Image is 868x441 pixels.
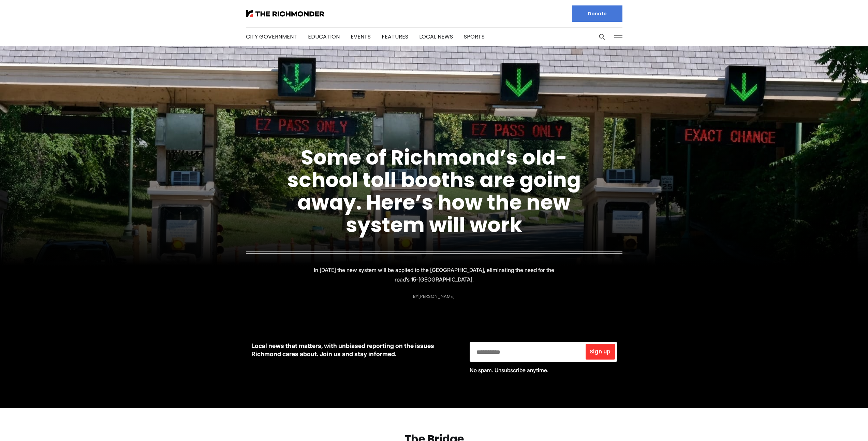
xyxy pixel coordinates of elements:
[413,294,455,299] div: By
[246,10,324,17] img: The Richmonder
[590,349,610,354] span: Sign up
[287,143,581,239] a: Some of Richmond’s old-school toll booths are going away. Here’s how the new system will work
[418,293,455,300] a: [PERSON_NAME]
[464,33,485,41] a: Sports
[251,342,459,358] p: Local news that matters, with unbiased reporting on the issues Richmond cares about. Join us and ...
[308,33,340,41] a: Education
[246,33,297,41] a: City Government
[313,265,556,284] p: In [DATE] the new system will be applied to the [GEOGRAPHIC_DATA], eliminating the need for the r...
[382,33,408,41] a: Features
[470,367,548,374] span: No spam. Unsubscribe anytime.
[586,344,615,360] button: Sign up
[419,33,453,41] a: Local News
[597,32,607,42] button: Search this site
[351,33,371,41] a: Events
[572,5,622,22] a: Donate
